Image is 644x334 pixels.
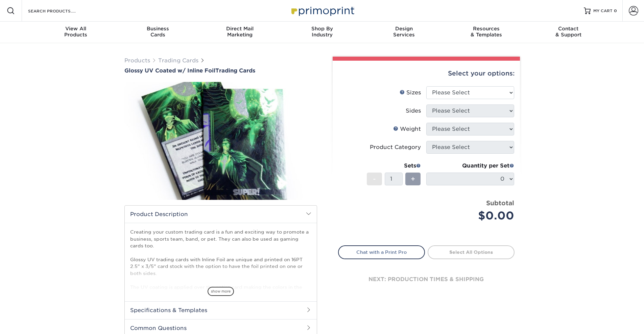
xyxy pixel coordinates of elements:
[593,8,613,14] span: MY CART
[117,26,199,32] span: Business
[527,26,610,32] span: Contact
[35,26,117,38] div: Products
[367,162,421,170] div: Sets
[124,57,150,64] a: Products
[431,208,514,224] div: $0.00
[373,174,376,184] span: -
[363,22,445,43] a: DesignServices
[281,26,363,32] span: Shop By
[125,301,317,319] h2: Specifications & Templates
[35,26,117,32] span: View All
[527,26,610,38] div: & Support
[199,26,281,32] span: Direct Mail
[281,26,363,38] div: Industry
[445,22,527,43] a: Resources& Templates
[411,174,415,184] span: +
[363,26,445,32] span: Design
[338,259,515,300] div: next: production times & shipping
[199,26,281,38] div: Marketing
[426,162,514,170] div: Quantity per Set
[486,199,514,207] strong: Subtotal
[614,8,617,13] span: 0
[281,22,363,43] a: Shop ByIndustry
[445,26,527,32] span: Resources
[527,22,610,43] a: Contact& Support
[370,143,421,151] div: Product Category
[125,206,317,223] h2: Product Description
[288,3,356,18] img: Primoprint
[338,245,425,259] a: Chat with a Print Pro
[117,22,199,43] a: BusinessCards
[428,245,515,259] a: Select All Options
[208,287,234,296] span: show more
[199,22,281,43] a: Direct MailMarketing
[400,89,421,97] div: Sizes
[363,26,445,38] div: Services
[338,61,515,86] div: Select your options:
[124,74,317,207] img: Glossy UV Coated w/ Inline Foil 01
[393,125,421,133] div: Weight
[35,22,117,43] a: View AllProducts
[27,7,93,15] input: SEARCH PRODUCTS.....
[445,26,527,38] div: & Templates
[124,67,317,74] a: Glossy UV Coated w/ Inline FoilTrading Cards
[130,229,311,304] p: Creating your custom trading card is a fun and exciting way to promote a business, sports team, b...
[124,67,317,74] h1: Trading Cards
[117,26,199,38] div: Cards
[124,67,215,74] span: Glossy UV Coated w/ Inline Foil
[406,107,421,115] div: Sides
[158,57,198,64] a: Trading Cards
